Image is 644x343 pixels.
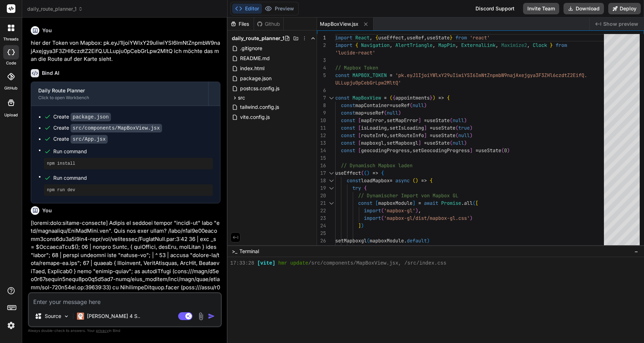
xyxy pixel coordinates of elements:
[317,192,326,199] div: 20
[533,42,547,48] span: Clock
[367,110,384,116] span: useRef
[28,327,222,334] p: Always double-check its answers. Your in Bind
[398,110,401,116] span: )
[430,132,433,139] span: =
[361,222,364,229] span: )
[335,72,350,78] span: const
[335,79,401,86] span: ULLupju0pCebGrLpw2MltQ'
[317,132,326,139] div: 12
[398,245,401,251] span: {
[341,132,355,139] span: const
[392,245,395,251] span: )
[563,3,604,14] button: Download
[257,260,275,267] span: [vite]
[458,132,470,139] span: null
[413,177,415,184] span: (
[461,200,464,206] span: .
[327,199,336,207] div: Click to collapse the range.
[418,207,421,214] span: ,
[45,313,61,320] p: Source
[378,200,413,206] span: mapboxModule
[430,95,433,101] span: }
[239,113,270,121] span: vite.config.js
[538,72,587,78] span: F3ZHl6czdtZ2EifQ.
[4,85,18,91] label: GitHub
[317,237,326,245] div: 26
[390,102,392,108] span: =
[372,170,378,176] span: =>
[367,170,370,176] span: )
[433,132,455,139] span: useState
[42,207,52,214] h6: You
[395,72,538,78] span: 'pk.eyJ1IjoiYWlxY29uIiwiYSI6ImNtZnpmbW9najAxejgya3
[335,170,361,176] span: useEffect
[375,200,378,206] span: [
[327,94,336,102] div: Click to collapse the range.
[341,125,355,131] span: const
[238,94,245,101] span: src
[358,192,458,199] span: // Dynamischer Import von Mapbox GL
[390,125,424,131] span: setIsLoading
[27,5,83,13] span: daily_route_planner_1
[208,313,215,320] img: icon
[387,125,390,131] span: ,
[407,237,427,244] span: default
[504,147,507,154] span: 0
[433,125,455,131] span: useState
[395,42,433,48] span: AlertTriangle
[317,87,326,94] div: 6
[501,147,504,154] span: (
[358,222,361,229] span: ]
[341,140,355,146] span: const
[317,230,326,237] div: 25
[384,207,415,214] span: 'mapbox-gl'
[378,245,392,251] span: error
[438,42,455,48] span: MapPin
[358,140,361,146] span: [
[341,147,355,154] span: const
[317,245,326,252] div: 27
[464,200,473,206] span: all
[239,74,272,83] span: package.json
[410,102,413,108] span: (
[335,34,352,41] span: import
[424,140,427,146] span: =
[335,49,375,56] span: 'lucide-react'
[392,102,410,108] span: useRef
[450,140,453,146] span: (
[232,248,237,255] span: >_
[361,132,387,139] span: routeInfo
[384,140,387,146] span: ,
[327,184,336,192] div: Click to collapse the range.
[361,140,384,146] span: mapboxgl
[96,328,109,333] span: privacy
[335,64,378,71] span: // Mapbox Token
[53,113,111,121] div: Create
[6,60,16,66] label: code
[38,87,201,94] div: Daily Route Planner
[458,125,470,131] span: true
[358,117,361,124] span: [
[361,117,384,124] span: mapError
[370,34,372,41] span: ,
[424,117,427,124] span: =
[421,177,427,184] span: =>
[230,260,254,267] span: 17:33:28
[358,200,372,206] span: const
[387,110,398,116] span: null
[341,162,413,169] span: // Dynamisch Mapbox laden
[197,312,205,320] img: attachment
[317,34,326,42] div: 1
[424,125,427,131] span: ]
[404,34,407,41] span: ,
[232,35,284,42] span: daily_route_planner_1
[361,42,390,48] span: Navigation
[441,200,461,206] span: Promise
[47,187,210,193] pre: npm run dev
[352,245,355,251] span: }
[461,42,496,48] span: ExternalLink
[447,95,450,101] span: {
[239,44,263,53] span: .gitignore
[390,177,392,184] span: =
[375,34,378,41] span: {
